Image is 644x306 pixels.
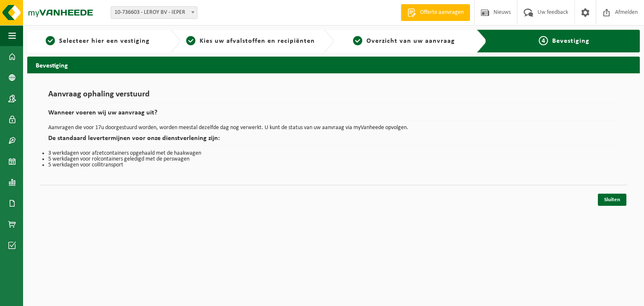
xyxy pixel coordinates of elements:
h2: De standaard levertermijnen voor onze dienstverlening zijn: [48,135,619,146]
h2: Bevestiging [27,57,640,73]
span: 1 [46,36,55,45]
span: Overzicht van uw aanvraag [366,38,455,44]
li: 3 werkdagen voor afzetcontainers opgehaald met de haakwagen [48,150,619,156]
span: Kies uw afvalstoffen en recipiënten [200,38,315,44]
span: 4 [539,36,548,45]
span: 2 [186,36,195,45]
a: 2Kies uw afvalstoffen en recipiënten [184,36,317,46]
span: Bevestiging [552,38,589,44]
li: 5 werkdagen voor collitransport [48,162,619,168]
span: Selecteer hier een vestiging [59,38,150,44]
a: 1Selecteer hier een vestiging [31,36,164,46]
span: 10-736603 - LEROY BV - IEPER [111,7,197,18]
span: 3 [353,36,362,45]
p: Aanvragen die voor 17u doorgestuurd worden, worden meestal dezelfde dag nog verwerkt. U kunt de s... [48,125,619,131]
li: 5 werkdagen voor rolcontainers geledigd met de perswagen [48,156,619,162]
a: Sluiten [598,194,626,206]
h1: Aanvraag ophaling verstuurd [48,90,619,103]
a: 3Overzicht van uw aanvraag [338,36,470,46]
span: 10-736603 - LEROY BV - IEPER [111,6,197,19]
h2: Wanneer voeren wij uw aanvraag uit? [48,109,619,121]
a: Offerte aanvragen [401,4,470,21]
span: Offerte aanvragen [418,8,466,17]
